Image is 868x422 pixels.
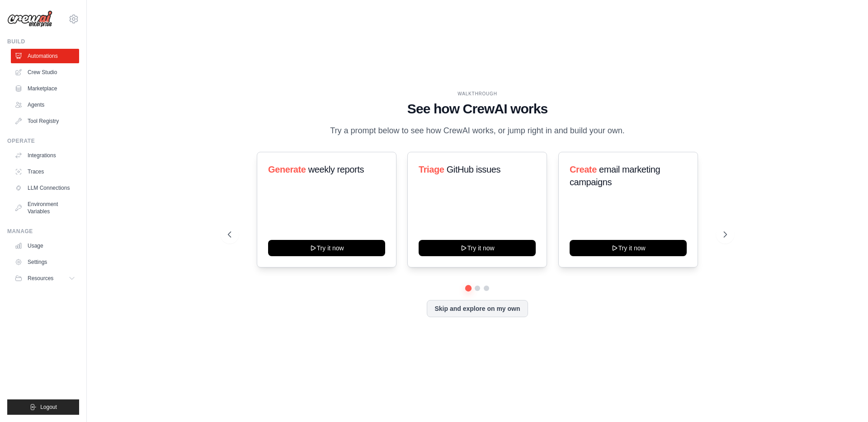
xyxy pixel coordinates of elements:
[11,255,79,269] a: Settings
[419,240,536,256] button: Try it now
[570,164,660,187] span: email marketing campaigns
[11,65,79,80] a: Crew Studio
[11,239,79,253] a: Usage
[11,164,79,179] a: Traces
[7,38,79,45] div: Build
[308,164,364,174] span: weekly reports
[11,271,79,286] button: Resources
[419,164,444,174] span: Triage
[228,101,727,117] h1: See how CrewAI works
[7,399,79,415] button: Logout
[11,148,79,163] a: Integrations
[447,164,500,174] span: GitHub issues
[268,164,306,174] span: Generate
[11,49,79,63] a: Automations
[570,164,597,174] span: Create
[570,240,687,256] button: Try it now
[11,81,79,96] a: Marketplace
[40,403,57,411] span: Logout
[7,228,79,235] div: Manage
[427,300,528,317] button: Skip and explore on my own
[11,181,79,195] a: LLM Connections
[325,124,629,137] p: Try a prompt below to see how CrewAI works, or jump right in and build your own.
[7,10,52,28] img: Logo
[268,240,385,256] button: Try it now
[11,98,79,112] a: Agents
[11,197,79,219] a: Environment Variables
[11,114,79,128] a: Tool Registry
[28,275,53,282] span: Resources
[228,90,727,97] div: WALKTHROUGH
[7,137,79,145] div: Operate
